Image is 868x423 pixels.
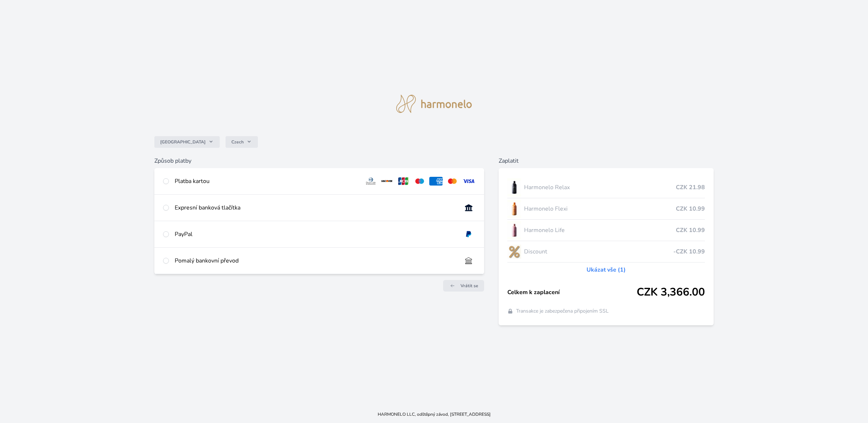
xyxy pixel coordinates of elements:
button: [GEOGRAPHIC_DATA] [154,136,220,148]
span: CZK 10.99 [676,204,705,213]
img: bankTransfer_IBAN.svg [462,256,475,265]
h6: Zaplatit [499,156,714,165]
img: discount-lo.png [507,243,521,261]
span: CZK 10.99 [676,226,705,235]
span: Czech [231,139,244,145]
img: CLEAN_LIFE_se_stinem_x-lo.jpg [507,221,521,239]
div: Expresní banková tlačítka [175,203,456,212]
img: CLEAN_FLEXI_se_stinem_x-hi_(1)-lo.jpg [507,200,521,218]
img: paypal.svg [462,230,475,239]
span: Harmonelo Relax [524,183,676,192]
img: visa.svg [462,177,475,186]
span: Transakce je zabezpečena připojením SSL [516,308,609,315]
a: Vrátit se [443,280,484,292]
img: amex.svg [429,177,443,186]
span: Harmonelo Life [524,226,676,235]
h6: Způsob platby [154,156,484,165]
span: CZK 3,366.00 [637,286,705,299]
button: Czech [226,136,258,148]
img: diners.svg [364,177,378,186]
img: CLEAN_RELAX_se_stinem_x-lo.jpg [507,178,521,196]
img: onlineBanking_CZ.svg [462,203,475,212]
div: PayPal [175,230,456,239]
img: mc.svg [446,177,459,186]
img: discover.svg [380,177,394,186]
img: maestro.svg [413,177,426,186]
span: Vrátit se [461,283,478,289]
img: jcb.svg [397,177,410,186]
a: Ukázat vše (1) [587,265,626,274]
div: Platba kartou [175,177,358,186]
span: [GEOGRAPHIC_DATA] [160,139,206,145]
span: Discount [524,247,673,256]
span: Harmonelo Flexi [524,204,676,213]
img: logo.svg [396,95,472,113]
span: CZK 21.98 [676,183,705,192]
div: Pomalý bankovní převod [175,256,456,265]
span: -CZK 10.99 [673,247,705,256]
span: Celkem k zaplacení [507,288,637,297]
